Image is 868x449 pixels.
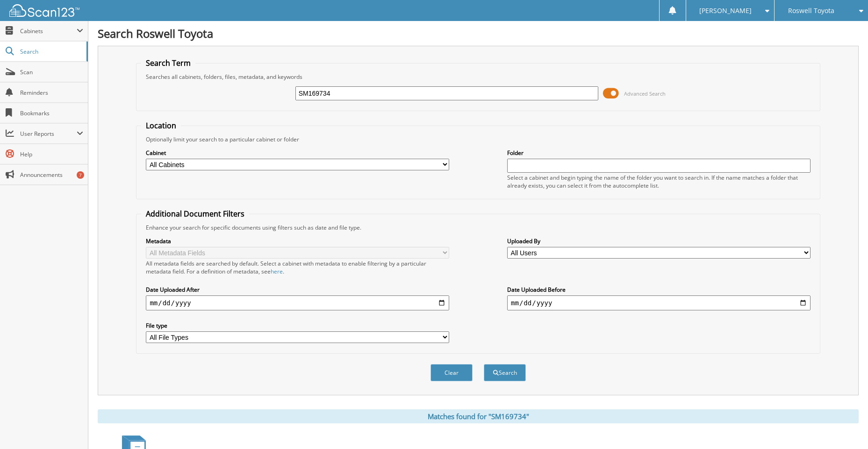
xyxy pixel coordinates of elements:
span: Announcements [20,171,83,179]
legend: Location [141,120,181,131]
span: Cabinets [20,27,77,35]
div: 7 [77,171,84,179]
div: Select a cabinet and begin typing the name of the folder you want to search in. If the name match... [507,174,811,189]
legend: Additional Document Filters [141,209,249,219]
label: Cabinet [146,149,449,157]
span: Search [20,48,82,56]
input: end [507,295,811,310]
span: Help [20,150,83,158]
button: Clear [430,364,473,381]
div: All metadata fields are searched by default. Select a cabinet with metadata to enable filtering b... [146,260,449,275]
span: Roswell Toyota [788,8,834,14]
img: scan123-logo-white.svg [9,4,79,17]
label: Uploaded By [507,237,811,245]
label: Date Uploaded After [146,286,449,294]
div: Matches found for "SM169734" [98,409,859,423]
input: start [146,295,449,310]
span: Scan [20,68,83,76]
h1: Search Roswell Toyota [98,26,859,41]
span: Advanced Search [624,90,666,97]
div: Enhance your search for specific documents using filters such as date and file type. [141,224,815,232]
button: Search [484,364,526,381]
label: File type [146,322,449,330]
a: here [271,267,283,275]
span: [PERSON_NAME] [699,8,752,14]
span: Bookmarks [20,109,83,117]
div: Searches all cabinets, folders, files, metadata, and keywords [141,73,815,81]
label: Folder [507,149,811,157]
label: Date Uploaded Before [507,286,811,294]
span: Reminders [20,89,83,97]
legend: Search Term [141,58,195,68]
div: Optionally limit your search to a particular cabinet or folder [141,135,815,143]
span: User Reports [20,130,77,138]
label: Metadata [146,237,449,245]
